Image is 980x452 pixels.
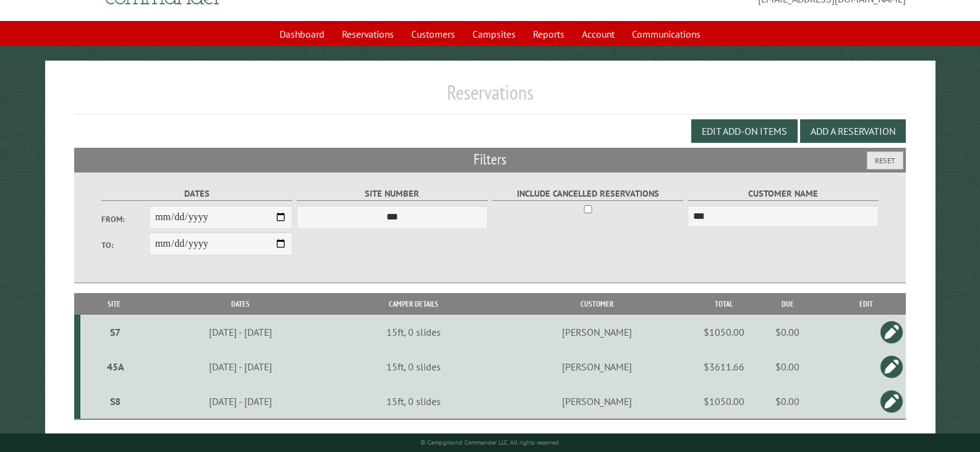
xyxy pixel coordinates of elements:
[101,239,149,251] label: To:
[334,22,401,46] a: Reservations
[826,293,906,315] th: Edit
[749,349,827,384] td: $0.00
[85,360,145,373] div: 45A
[495,384,699,419] td: [PERSON_NAME]
[80,293,148,315] th: Site
[333,293,495,315] th: Camper Details
[74,148,906,171] h2: Filters
[272,22,332,46] a: Dashboard
[333,384,495,419] td: 15ft, 0 slides
[867,151,903,169] button: Reset
[699,315,749,349] td: $1050.00
[699,349,749,384] td: $3611.66
[574,22,622,46] a: Account
[404,22,462,46] a: Customers
[297,187,488,201] label: Site Number
[749,293,827,315] th: Due
[495,315,699,349] td: [PERSON_NAME]
[85,326,145,338] div: S7
[749,384,827,419] td: $0.00
[333,315,495,349] td: 15ft, 0 slides
[495,349,699,384] td: [PERSON_NAME]
[699,384,749,419] td: $1050.00
[624,22,708,46] a: Communications
[74,80,906,114] h1: Reservations
[148,293,333,315] th: Dates
[749,315,827,349] td: $0.00
[333,349,495,384] td: 15ft, 0 slides
[150,326,331,338] div: [DATE] - [DATE]
[101,187,293,201] label: Dates
[688,187,879,201] label: Customer Name
[800,119,906,143] button: Add a Reservation
[101,213,149,225] label: From:
[465,22,523,46] a: Campsites
[526,22,572,46] a: Reports
[85,395,145,407] div: S8
[699,293,749,315] th: Total
[150,395,331,407] div: [DATE] - [DATE]
[420,438,560,446] small: © Campground Commander LLC. All rights reserved.
[150,360,331,373] div: [DATE] - [DATE]
[492,187,684,201] label: Include Cancelled Reservations
[691,119,798,143] button: Edit Add-on Items
[495,293,699,315] th: Customer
